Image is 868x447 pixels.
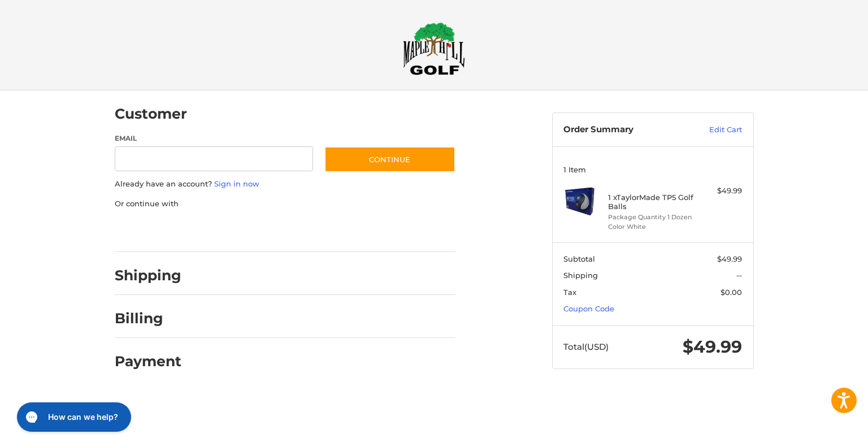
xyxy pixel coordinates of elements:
h2: Shipping [115,267,181,284]
h4: 1 x TaylorMade TP5 Golf Balls [608,193,695,211]
a: Coupon Code [563,304,614,313]
h2: Billing [115,310,181,327]
span: $49.99 [683,336,742,357]
li: Package Quantity 1 Dozen [608,212,695,222]
a: Edit Cart [685,124,742,136]
h3: 1 Item [563,165,742,174]
h2: Customer [115,105,187,123]
button: Continue [324,146,455,172]
label: Email [115,133,314,144]
p: Or continue with [115,198,455,210]
li: Color White [608,222,695,232]
span: Tax [563,288,576,297]
img: Maple Hill Golf [403,22,465,75]
span: -- [736,271,742,280]
a: Sign in now [214,179,259,188]
iframe: PayPal-venmo [302,220,387,241]
span: $49.99 [717,254,742,263]
p: Already have an account? [115,179,455,190]
iframe: PayPal-paypal [111,220,196,241]
h3: Order Summary [563,124,685,136]
iframe: Gorgias live chat messenger [11,398,134,436]
span: Subtotal [563,254,595,263]
span: $0.00 [721,288,742,297]
h2: Payment [115,353,181,370]
div: $49.99 [697,185,742,197]
span: Total (USD) [563,341,609,352]
iframe: PayPal-paylater [207,220,292,241]
span: Shipping [563,271,598,280]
